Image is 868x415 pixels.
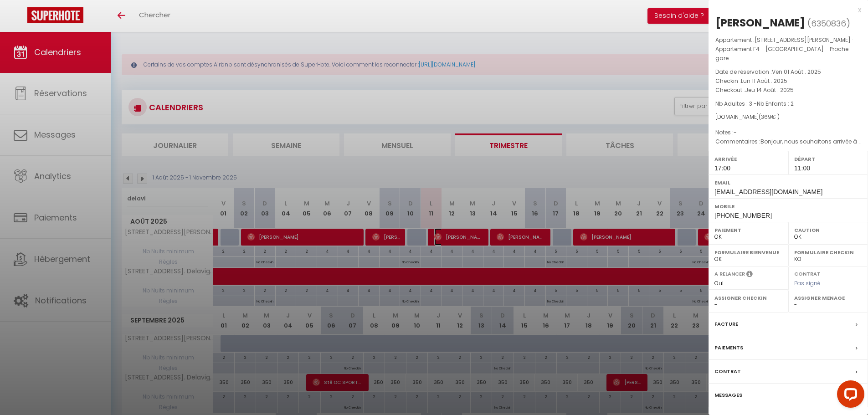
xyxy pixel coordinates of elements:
[715,137,861,146] p: Commentaires :
[734,128,737,136] span: -
[709,5,861,15] div: x
[714,367,741,376] label: Contrat
[715,77,861,86] p: Checkin :
[715,36,853,62] span: [STREET_ADDRESS][PERSON_NAME] · Appartement F4 - [GEOGRAPHIC_DATA] - Proche gare
[714,319,738,329] label: Facture
[741,77,787,85] span: Lun 11 Août . 2025
[714,188,822,195] span: [EMAIL_ADDRESS][DOMAIN_NAME]
[715,113,861,122] div: [DOMAIN_NAME]
[715,36,861,63] p: Appartement :
[746,270,753,280] i: Sélectionner OUI si vous souhaiter envoyer les séquences de messages post-checkout
[714,212,772,219] span: [PHONE_NUMBER]
[794,154,862,164] label: Départ
[794,164,810,172] span: 11:00
[794,279,821,287] span: Pas signé
[715,86,861,95] p: Checkout :
[714,164,730,172] span: 17:00
[714,202,862,211] label: Mobile
[715,67,861,77] p: Date de réservation :
[759,113,780,121] span: ( € )
[714,293,782,302] label: Assigner Checkin
[830,377,868,415] iframe: LiveChat chat widget
[714,343,743,353] label: Paiements
[757,100,794,108] span: Nb Enfants : 2
[811,18,846,29] span: 6350836
[794,248,862,257] label: Formulaire Checkin
[715,100,794,108] span: Nb Adultes : 3 -
[715,15,805,30] div: [PERSON_NAME]
[772,68,821,76] span: Ven 01 Août . 2025
[714,270,745,278] label: A relancer
[794,225,862,235] label: Caution
[714,225,782,235] label: Paiement
[714,390,742,400] label: Messages
[807,17,850,30] span: ( )
[794,293,862,302] label: Assigner Menage
[715,128,861,137] p: Notes :
[714,248,782,257] label: Formulaire Bienvenue
[714,178,862,187] label: Email
[794,270,821,276] label: Contrat
[714,154,782,164] label: Arrivée
[761,113,771,121] span: 369
[745,86,794,94] span: Jeu 14 Août . 2025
